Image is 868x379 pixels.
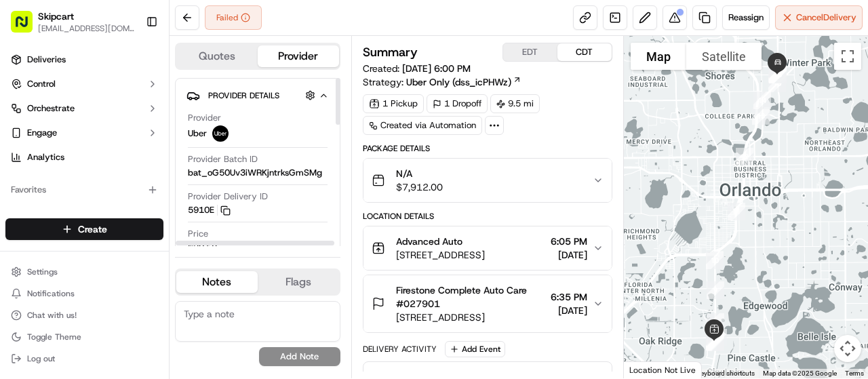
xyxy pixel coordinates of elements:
[396,311,545,324] span: [STREET_ADDRESS]
[363,344,437,355] div: Delivery Activity
[730,142,759,171] div: 12
[5,146,163,168] a: Analytics
[14,129,38,154] img: 1736555255976-a54dd68f-1ca7-489b-9aae-adbdc363a1c4
[748,86,776,115] div: 14
[396,283,545,311] span: Firestone Complete Auto Care #027901
[188,112,221,124] span: Provider
[396,167,443,180] span: N/A
[5,327,163,346] button: Toggle Theme
[763,60,791,88] div: 16
[42,210,110,221] span: [PERSON_NAME]
[96,278,164,289] a: Powered byPylon
[834,335,861,362] button: Map camera controls
[396,235,462,248] span: Advanced Auto
[27,54,66,66] span: Deliveries
[747,102,775,130] div: 13
[109,261,223,285] a: 💻API Documentation
[775,5,863,30] button: CancelDelivery
[764,60,792,89] div: 18
[551,248,587,262] span: [DATE]
[363,62,471,75] span: Created:
[763,370,837,377] span: Map data ©2025 Google
[722,197,751,226] div: 11
[363,116,482,135] a: Created via Automation
[363,46,418,58] h3: Summary
[208,90,279,101] span: Provider Details
[557,43,612,61] button: CDT
[5,98,163,119] button: Orchestrate
[490,94,540,113] div: 9.5 mi
[686,43,762,70] button: Show satellite imagery
[8,261,109,285] a: 📗Knowledge Base
[14,268,24,279] div: 📗
[258,271,339,293] button: Flags
[205,5,262,30] button: Failed
[396,248,485,262] span: [STREET_ADDRESS]
[27,151,64,163] span: Analytics
[35,87,244,102] input: Got a question? Start typing here...
[188,191,268,203] span: Provider Delivery ID
[14,176,91,187] div: Past conversations
[363,275,612,332] button: Firestone Complete Auto Care #027901[STREET_ADDRESS]6:35 PM[DATE]
[38,23,135,34] button: [EMAIL_ADDRESS][DOMAIN_NAME]
[61,143,186,154] div: We're available if you need us!
[27,332,81,342] span: Toggle Theme
[188,153,258,165] span: Provider Batch ID
[701,276,730,304] div: 9
[5,306,163,325] button: Chat with us!
[624,361,702,378] div: Location Not Live
[551,235,587,248] span: 6:05 PM
[704,323,732,352] div: 1
[27,127,57,139] span: Engage
[135,279,164,289] span: Pylon
[128,266,218,280] span: API Documentation
[188,167,322,179] span: bat_oG50Uv3iWRKjntrksGmSMg
[120,210,148,221] span: [DATE]
[363,159,612,202] button: N/A$7,912.00
[701,327,729,356] div: 6
[14,54,247,76] p: Welcome 👋
[27,353,55,364] span: Log out
[5,284,163,303] button: Notifications
[27,211,38,222] img: 1736555255976-a54dd68f-1ca7-489b-9aae-adbdc363a1c4
[5,122,163,144] button: Engage
[27,102,75,115] span: Orchestrate
[115,268,125,279] div: 💻
[696,369,755,378] button: Keyboard shortcuts
[38,9,74,23] span: Skipcart
[113,210,117,221] span: •
[363,94,424,113] div: 1 Pickup
[14,14,41,41] img: Nash
[503,43,557,61] button: EDT
[363,211,612,222] div: Location Details
[363,226,612,270] button: Advanced Auto[STREET_ADDRESS]6:05 PM[DATE]
[212,125,229,142] img: uber-new-logo.jpeg
[27,266,104,280] span: Knowledge Base
[5,262,163,281] button: Settings
[188,204,231,216] button: 5910E
[186,84,329,106] button: Provider Details
[61,129,222,143] div: Start new chat
[396,180,443,194] span: $7,912.00
[551,290,587,304] span: 6:35 PM
[728,12,764,24] span: Reassign
[188,228,208,240] span: Price
[445,341,505,357] button: Add Event
[27,288,75,299] span: Notifications
[5,49,163,71] a: Deliveries
[701,328,730,357] div: 7
[5,5,140,38] button: Skipcart[EMAIL_ADDRESS][DOMAIN_NAME]
[14,197,35,219] img: Masood Aslam
[363,75,521,89] div: Strategy:
[834,43,861,70] button: Toggle fullscreen view
[78,222,107,236] span: Create
[5,73,163,95] button: Control
[796,12,856,24] span: Cancel Delivery
[402,62,471,75] span: [DATE] 6:00 PM
[406,75,521,89] a: Uber Only (dss_icPHWz)
[27,266,58,277] span: Settings
[845,370,864,377] a: Terms (opens in new tab)
[701,308,730,336] div: 8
